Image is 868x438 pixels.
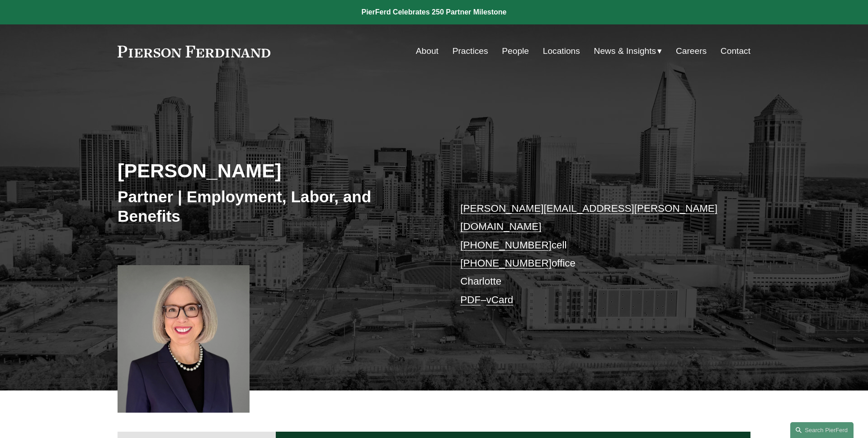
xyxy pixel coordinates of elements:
p: cell office Charlotte – [460,200,724,309]
a: Contact [721,43,750,60]
a: [PHONE_NUMBER] [460,239,552,251]
a: PDF [460,294,481,305]
a: [PHONE_NUMBER] [460,257,552,269]
a: People [502,43,529,60]
h3: Partner | Employment, Labor, and Benefits [118,187,434,226]
a: folder dropdown [594,43,662,60]
a: Search this site [790,422,854,438]
span: News & Insights [594,43,656,59]
a: [PERSON_NAME][EMAIL_ADDRESS][PERSON_NAME][DOMAIN_NAME] [460,203,717,232]
a: Locations [543,43,580,60]
a: vCard [486,294,514,305]
h2: [PERSON_NAME] [118,159,434,182]
a: Careers [676,43,707,60]
a: Practices [453,43,488,60]
a: About [416,43,439,60]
